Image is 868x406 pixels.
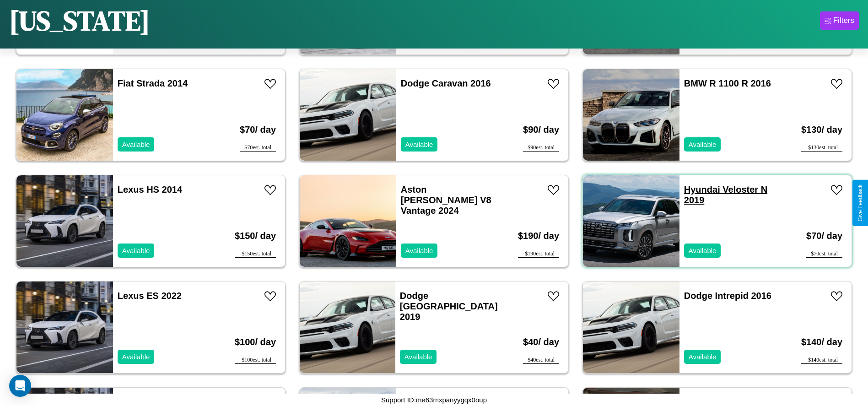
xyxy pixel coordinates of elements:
h3: $ 130 / day [801,115,842,144]
div: $ 190 est. total [518,250,559,258]
p: Support ID: me63mxpanyygqx0oup [381,394,487,406]
h3: $ 140 / day [801,328,842,357]
div: $ 140 est. total [801,357,842,364]
a: Dodge Caravan 2016 [401,78,491,88]
div: $ 70 est. total [240,144,276,152]
div: $ 70 est. total [806,250,842,258]
div: $ 100 est. total [235,357,276,364]
h3: $ 70 / day [806,222,842,250]
p: Available [689,244,717,257]
h3: $ 40 / day [523,328,559,357]
p: Available [122,351,150,363]
div: $ 40 est. total [523,357,559,364]
p: Available [404,351,432,363]
h3: $ 150 / day [235,222,276,250]
a: BMW R 1100 R 2016 [684,78,771,88]
div: $ 150 est. total [235,250,276,258]
a: Aston [PERSON_NAME] V8 Vantage 2024 [401,184,491,216]
a: Lexus HS 2014 [118,184,182,195]
a: Dodge [GEOGRAPHIC_DATA] 2019 [400,291,498,322]
div: Give Feedback [857,184,863,222]
p: Available [689,138,717,151]
h3: $ 70 / day [240,115,276,144]
h1: [US_STATE] [9,2,150,39]
h3: $ 90 / day [523,115,559,144]
div: $ 130 est. total [801,144,842,152]
a: Fiat Strada 2014 [118,78,188,88]
h3: $ 190 / day [518,222,559,250]
h3: $ 100 / day [235,328,276,357]
a: Lexus ES 2022 [118,291,182,301]
button: Filters [820,11,859,30]
p: Available [122,138,150,151]
p: Available [689,351,717,363]
a: Hyundai Veloster N 2019 [684,184,767,205]
a: Dodge Intrepid 2016 [684,291,771,301]
p: Available [405,138,433,151]
div: Filters [833,16,854,25]
p: Available [405,244,433,257]
div: Open Intercom Messenger [9,375,31,397]
p: Available [122,244,150,257]
div: $ 90 est. total [523,144,559,152]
